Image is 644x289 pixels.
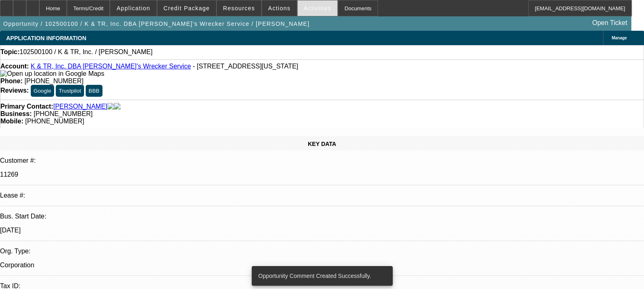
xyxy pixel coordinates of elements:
[31,63,191,70] a: K & TR, Inc. DBA [PERSON_NAME]'s Wrecker Service
[304,5,332,11] span: Activities
[34,110,93,117] span: [PHONE_NUMBER]
[612,36,627,40] span: Manage
[262,0,297,16] button: Actions
[0,70,104,77] img: Open up location in Google Maps
[110,0,156,16] button: Application
[114,103,121,110] img: linkedin-icon.png
[217,0,261,16] button: Resources
[0,77,23,84] strong: Phone:
[0,87,29,94] strong: Reviews:
[268,5,291,11] span: Actions
[31,85,54,97] button: Google
[308,141,336,147] span: KEY DATA
[223,5,255,11] span: Resources
[86,85,102,97] button: BBB
[25,118,84,125] span: [PHONE_NUMBER]
[298,0,338,16] button: Activities
[116,5,150,11] span: Application
[25,77,84,84] span: [PHONE_NUMBER]
[0,110,32,117] strong: Business:
[0,48,20,56] strong: Topic:
[3,20,309,27] span: Opportunity / 102500100 / K & TR, Inc. DBA [PERSON_NAME]'s Wrecker Service / [PERSON_NAME]
[0,63,29,70] strong: Account:
[0,118,23,125] strong: Mobile:
[589,16,630,30] a: Open Ticket
[0,103,53,110] strong: Primary Contact:
[193,63,298,70] span: - [STREET_ADDRESS][US_STATE]
[53,103,107,110] a: [PERSON_NAME]
[107,103,114,110] img: facebook-icon.png
[252,266,389,286] div: Opportunity Comment Created Successfully.
[164,5,210,11] span: Credit Package
[56,85,84,97] button: Trustpilot
[157,0,216,16] button: Credit Package
[0,70,104,77] a: View Google Maps
[20,48,152,56] span: 102500100 / K & TR, Inc. / [PERSON_NAME]
[6,35,86,41] span: APPLICATION INFORMATION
